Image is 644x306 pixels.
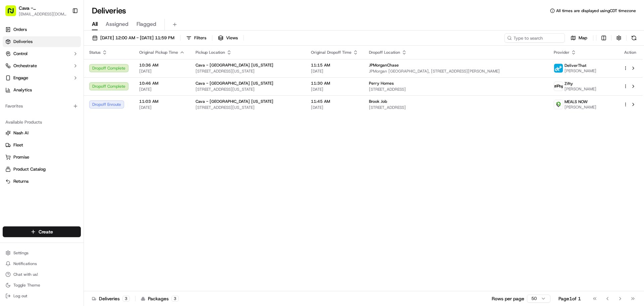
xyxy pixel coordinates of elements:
[3,176,81,187] button: Returns
[311,99,358,104] span: 11:45 AM
[92,5,126,16] h1: Deliveries
[13,261,37,266] span: Notifications
[504,33,565,43] input: Type to search
[13,293,27,299] span: Log out
[141,295,179,302] div: Packages
[139,62,185,68] span: 10:36 AM
[106,20,128,28] span: Assigned
[3,270,81,279] button: Chat with us!
[565,104,596,110] span: [PERSON_NAME]
[13,51,28,57] span: Control
[13,87,32,93] span: Analytics
[19,11,67,17] button: [EMAIL_ADDRESS][DOMAIN_NAME]
[3,164,81,175] button: Product Catalog
[3,73,81,83] button: Engage
[579,35,587,41] span: Map
[3,101,81,112] div: Favorites
[13,250,29,256] span: Settings
[13,282,40,288] span: Toggle Theme
[311,87,358,92] span: [DATE]
[139,81,185,86] span: 10:46 AM
[171,296,179,302] div: 3
[100,35,174,41] span: [DATE] 12:00 AM - [DATE] 11:59 PM
[194,35,206,41] span: Filters
[3,248,81,258] button: Settings
[311,50,352,55] span: Original Dropoff Time
[5,142,78,148] a: Fleet
[122,296,130,302] div: 3
[3,3,69,19] button: Cava - [GEOGRAPHIC_DATA] [US_STATE][EMAIL_ADDRESS][DOMAIN_NAME]
[139,105,185,110] span: [DATE]
[226,35,238,41] span: Views
[3,280,81,290] button: Toggle Theme
[565,99,588,104] span: MEALS NOW
[369,87,543,92] span: [STREET_ADDRESS]
[565,63,586,68] span: DeliverThat
[196,99,273,104] span: Cava - [GEOGRAPHIC_DATA] [US_STATE]
[369,81,394,86] span: Perry Homes
[13,27,27,33] span: Orders
[5,178,78,184] a: Returns
[554,50,570,55] span: Provider
[3,140,81,150] button: Fleet
[369,69,543,74] span: JPMorgan [GEOGRAPHIC_DATA], [STREET_ADDRESS][PERSON_NAME]
[13,130,29,136] span: Nash AI
[183,33,209,43] button: Filters
[568,33,590,43] button: Map
[3,85,81,95] a: Analytics
[369,105,543,110] span: [STREET_ADDRESS]
[629,33,639,43] button: Refresh
[554,100,563,109] img: melas_now_logo.png
[311,62,358,68] span: 11:15 AM
[139,69,185,74] span: [DATE]
[92,20,98,28] span: All
[196,105,300,110] span: [STREET_ADDRESS][US_STATE]
[554,82,563,91] img: zifty-logo-trans-sq.png
[89,50,101,55] span: Status
[311,69,358,74] span: [DATE]
[137,20,156,28] span: Flagged
[196,87,300,92] span: [STREET_ADDRESS][US_STATE]
[196,50,225,55] span: Pickup Location
[13,154,29,160] span: Promise
[139,99,185,104] span: 11:03 AM
[3,60,81,71] button: Orchestrate
[369,99,387,104] span: Brook Job
[139,50,178,55] span: Original Pickup Time
[13,63,37,69] span: Orchestrate
[39,228,53,235] span: Create
[3,48,81,59] button: Control
[3,36,81,47] a: Deliveries
[311,105,358,110] span: [DATE]
[3,24,81,35] a: Orders
[13,166,46,172] span: Product Catalog
[19,5,67,11] button: Cava - [GEOGRAPHIC_DATA] [US_STATE]
[565,86,596,92] span: [PERSON_NAME]
[558,295,581,302] div: Page 1 of 1
[196,81,273,86] span: Cava - [GEOGRAPHIC_DATA] [US_STATE]
[492,295,524,302] p: Rows per page
[554,64,563,73] img: profile_deliverthat_partner.png
[5,166,78,172] a: Product Catalog
[565,81,573,86] span: Zifty
[623,50,637,55] div: Action
[92,295,130,302] div: Deliveries
[13,178,29,184] span: Returns
[556,8,636,13] span: All times are displayed using CDT timezone
[196,69,300,74] span: [STREET_ADDRESS][US_STATE]
[89,33,177,43] button: [DATE] 12:00 AM - [DATE] 11:59 PM
[13,142,23,148] span: Fleet
[13,75,28,81] span: Engage
[5,154,78,160] a: Promise
[3,226,81,237] button: Create
[3,259,81,268] button: Notifications
[215,33,241,43] button: Views
[3,291,81,301] button: Log out
[13,39,33,45] span: Deliveries
[139,87,185,92] span: [DATE]
[3,128,81,138] button: Nash AI
[369,62,399,68] span: JPMorganChase
[196,62,273,68] span: Cava - [GEOGRAPHIC_DATA] [US_STATE]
